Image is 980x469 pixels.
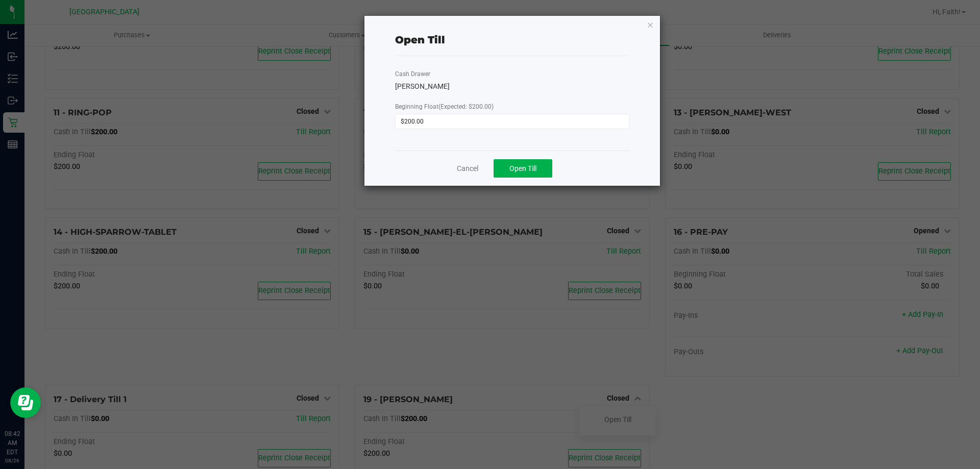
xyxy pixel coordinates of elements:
[395,81,629,92] div: [PERSON_NAME]
[494,159,552,178] button: Open Till
[509,164,536,172] span: Open Till
[395,103,494,110] span: Beginning Float
[438,103,494,110] span: (Expected: $200.00)
[395,32,445,47] div: Open Till
[10,387,41,418] iframe: Resource center
[395,69,430,79] label: Cash Drawer
[457,163,478,174] a: Cancel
